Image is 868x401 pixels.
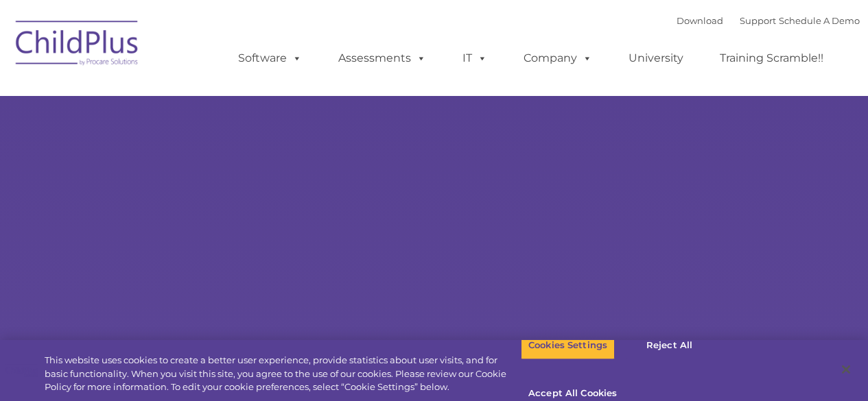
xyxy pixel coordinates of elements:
a: IT [449,45,501,72]
button: Reject All [626,331,712,360]
a: Download [677,15,723,26]
a: Training Scramble!! [706,45,837,72]
a: Software [224,45,316,72]
font: | [677,15,860,26]
a: Assessments [325,45,440,72]
button: Cookies Settings [521,331,615,360]
a: Schedule A Demo [779,15,860,26]
a: Support [740,15,776,26]
div: This website uses cookies to create a better user experience, provide statistics about user visit... [45,354,521,394]
img: ChildPlus by Procare Solutions [9,11,146,80]
a: University [615,45,697,72]
a: Company [510,45,606,72]
button: Close [831,354,861,385]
